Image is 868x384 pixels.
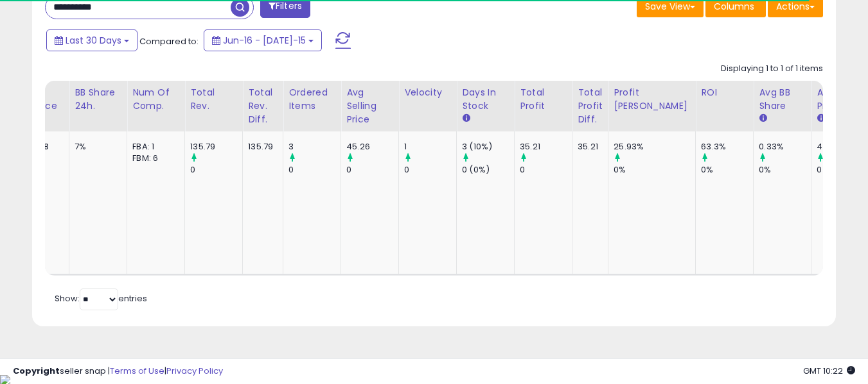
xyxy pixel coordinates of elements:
[248,141,273,153] div: 135.79
[288,141,341,153] div: 3
[701,164,753,176] div: 0%
[346,141,398,153] div: 45.26
[759,141,811,153] div: 0.33%
[288,164,341,176] div: 0
[139,35,199,47] span: Compared to:
[759,164,811,176] div: 0%
[404,86,451,99] div: Velocity
[759,113,766,124] small: Avg BB Share.
[614,164,695,176] div: 0%
[46,29,137,51] button: Last 30 Days
[701,141,753,153] div: 63.3%
[346,86,393,126] div: Avg Selling Price
[223,34,306,47] span: Jun-16 - [DATE]-15
[404,164,456,176] div: 0
[520,164,572,176] div: 0
[721,63,823,75] div: Displaying 1 to 1 of 1 items
[248,86,278,126] div: Total Rev. Diff.
[462,113,470,124] small: Days In Stock.
[614,141,695,153] div: 25.93%
[520,86,567,113] div: Total Profit
[190,164,242,176] div: 0
[817,113,824,124] small: Avg Win Price.
[66,34,121,47] span: Last 30 Days
[462,86,509,113] div: Days In Stock
[578,86,603,126] div: Total Profit Diff.
[110,365,164,377] a: Terms of Use
[759,86,806,113] div: Avg BB Share
[520,141,572,153] div: 35.21
[190,141,242,153] div: 135.79
[55,292,147,305] span: Show: entries
[190,86,237,113] div: Total Rev.
[817,86,864,113] div: Avg Win Price
[75,86,121,113] div: BB Share 24h.
[462,141,514,153] div: 3 (10%)
[132,153,175,164] div: FBM: 6
[462,164,514,176] div: 0 (0%)
[614,86,690,113] div: Profit [PERSON_NAME]
[75,141,117,153] div: 7%
[288,86,335,113] div: Ordered Items
[404,141,456,153] div: 1
[166,365,223,377] a: Privacy Policy
[346,164,398,176] div: 0
[701,86,748,99] div: ROI
[13,365,223,378] div: seller snap | |
[803,365,855,377] span: 2025-08-15 10:22 GMT
[13,365,60,377] strong: Copyright
[578,141,598,153] div: 35.21
[132,86,179,113] div: Num of Comp.
[204,29,322,51] button: Jun-16 - [DATE]-15
[132,141,175,153] div: FBA: 1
